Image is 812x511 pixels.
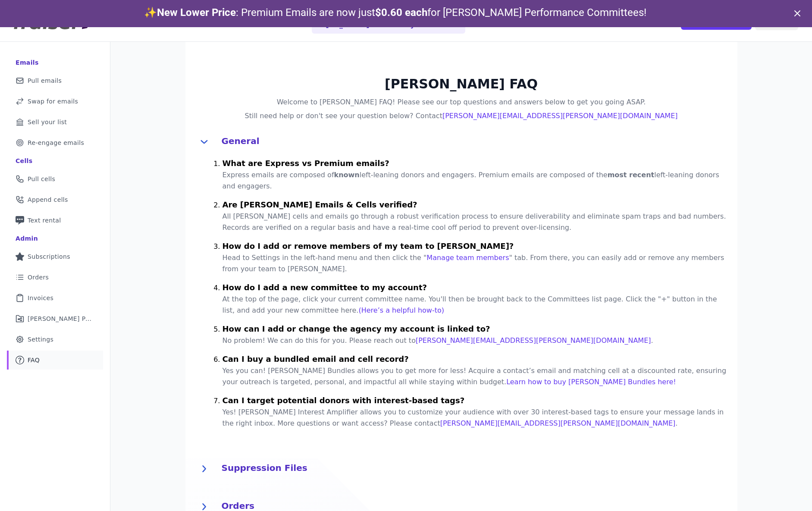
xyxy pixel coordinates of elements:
[7,288,103,307] a: Invoices
[223,197,727,211] h4: Are [PERSON_NAME] Emails & Cells verified?
[185,97,737,107] h4: Welcome to [PERSON_NAME] FAQ! Please see our top questions and answers below to get you going ASAP.
[7,247,103,266] a: Subscriptions
[7,71,103,90] a: Pull emails
[28,138,84,147] span: Re-engage emails
[358,306,444,314] a: (Here’s a helpful how-to)
[223,169,727,192] p: Express emails are composed of left-leaning donors and engagers. Premium emails are composed of t...
[506,378,676,386] a: Learn how to buy [PERSON_NAME] Bundles here!
[28,118,67,126] span: Sell your list
[196,460,727,477] button: Suppression Files
[196,133,727,150] button: General
[28,294,53,302] span: Invoices
[28,335,53,344] span: Settings
[28,273,49,282] span: Orders
[7,309,103,328] a: [PERSON_NAME] Performance
[222,460,727,474] h4: Suppression Files
[222,133,727,147] h4: General
[223,393,727,407] h4: Can I target potential donors with interest-based tags?
[7,211,103,230] a: Text rental
[334,171,360,179] strong: known
[223,238,727,252] h4: How do I add or remove members of my team to [PERSON_NAME]?
[28,76,62,85] span: Pull emails
[28,97,78,106] span: Swap for emails
[7,92,103,111] a: Swap for emails
[28,314,93,323] span: [PERSON_NAME] Performance
[7,330,103,349] a: Settings
[223,252,727,275] p: Head to Settings in the left-hand menu and then click the " " tab. From there, you can easily add...
[28,195,68,204] span: Append cells
[28,252,70,261] span: Subscriptions
[16,58,39,67] div: Emails
[223,321,727,335] h4: How can I add or change the agency my account is linked to?
[442,112,678,120] a: [PERSON_NAME][EMAIL_ADDRESS][PERSON_NAME][DOMAIN_NAME]
[426,254,509,262] a: Manage team members
[223,407,727,429] p: Yes! [PERSON_NAME] Interest Amplifier allows you to customize your audience with over 30 interest...
[416,336,651,345] a: [PERSON_NAME][EMAIL_ADDRESS][PERSON_NAME][DOMAIN_NAME]
[223,156,727,169] h4: What are Express vs Premium emails?
[440,419,676,427] a: [PERSON_NAME][EMAIL_ADDRESS][PERSON_NAME][DOMAIN_NAME]
[185,111,737,121] h4: Still need help or don't see your question below? Contact
[223,351,727,365] h4: Can I buy a bundled email and cell record?
[16,234,38,243] div: Admin
[223,335,727,346] p: No problem! We can do this for you. Please reach out to .
[28,216,61,225] span: Text rental
[16,157,32,165] div: Cells
[223,294,727,316] p: At the top of the page, click your current committee name. You'll then be brought back to the Com...
[7,268,103,287] a: Orders
[28,175,55,183] span: Pull cells
[608,171,655,179] strong: most recent
[7,190,103,209] a: Append cells
[223,211,727,233] p: All [PERSON_NAME] cells and emails go through a robust verification process to ensure deliverabil...
[223,365,727,388] p: Yes you can! [PERSON_NAME] Bundles allows you to get more for less! Acquire a contact’s email and...
[28,356,40,364] span: FAQ
[7,169,103,188] a: Pull cells
[7,113,103,132] a: Sell your list
[7,133,103,152] a: Re-engage emails
[223,280,727,294] h4: How do I add a new committee to my account?
[7,351,103,370] a: FAQ
[185,76,737,92] h2: [PERSON_NAME] FAQ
